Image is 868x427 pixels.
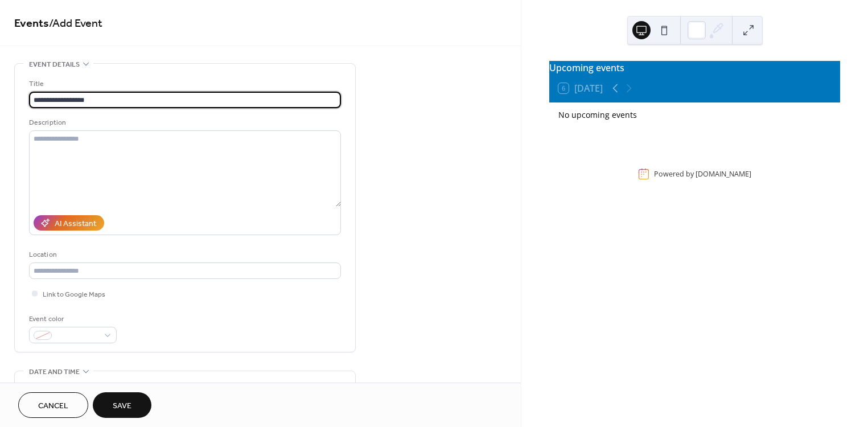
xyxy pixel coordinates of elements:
[49,13,102,35] span: / Add Event
[14,13,49,35] a: Events
[93,392,151,418] button: Save
[29,117,339,129] div: Description
[18,392,88,418] button: Cancel
[43,289,105,301] span: Link to Google Maps
[29,366,80,378] span: Date and time
[38,400,68,412] span: Cancel
[34,215,104,231] button: AI Assistant
[654,169,751,179] div: Powered by
[29,78,339,90] div: Title
[549,61,840,75] div: Upcoming events
[29,313,114,325] div: Event color
[55,218,96,230] div: AI Assistant
[696,169,751,179] a: [DOMAIN_NAME]
[29,249,339,261] div: Location
[113,400,131,412] span: Save
[558,109,831,120] div: No upcoming events
[29,59,80,71] span: Event details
